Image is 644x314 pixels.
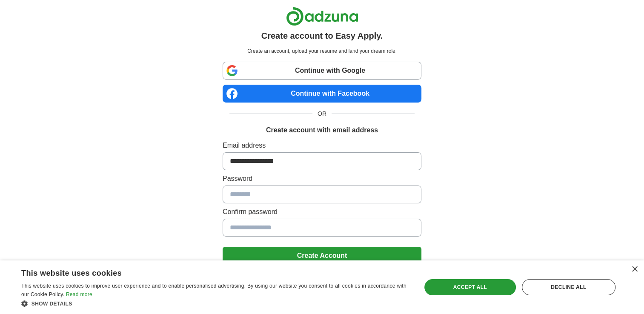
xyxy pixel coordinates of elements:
div: This website uses cookies [21,265,388,278]
img: Adzuna logo [286,7,358,26]
div: Accept all [424,279,516,295]
div: Show details [21,299,409,308]
label: Password [223,174,421,184]
div: Decline all [522,279,615,295]
div: Close [631,266,638,273]
a: Continue with Google [223,62,421,80]
span: OR [312,109,332,118]
h1: Create account with email address [266,125,378,135]
a: Continue with Facebook [223,85,421,103]
span: This website uses cookies to improve user experience and to enable personalised advertising. By u... [21,283,406,297]
span: Show details [31,301,72,307]
button: Create Account [223,247,421,265]
a: Read more, opens a new window [66,291,92,297]
p: Create an account, upload your resume and land your dream role. [224,47,420,55]
label: Confirm password [223,207,421,217]
h1: Create account to Easy Apply. [261,29,383,42]
label: Email address [223,140,421,151]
